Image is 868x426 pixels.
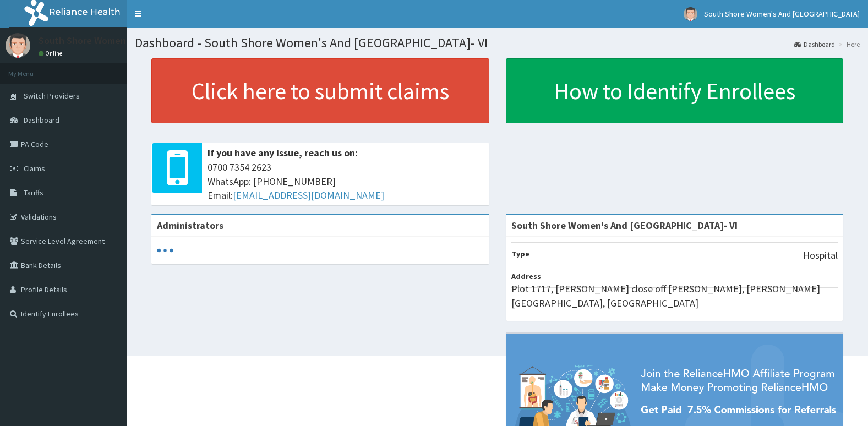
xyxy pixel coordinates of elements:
b: Administrators [157,219,223,232]
svg: audio-loading [157,242,173,259]
a: Online [39,50,65,57]
p: Hospital [803,248,838,263]
p: Plot 1717, [PERSON_NAME] close off [PERSON_NAME], [PERSON_NAME][GEOGRAPHIC_DATA], [GEOGRAPHIC_DATA] [511,282,838,310]
span: South Shore Women's And [GEOGRAPHIC_DATA] [704,9,860,19]
b: Type [511,249,529,259]
span: Claims [24,163,45,173]
strong: South Shore Women's And [GEOGRAPHIC_DATA]- VI [511,219,738,232]
a: Click here to submit claims [151,58,489,123]
li: Here [836,40,860,49]
span: Dashboard [24,115,59,125]
span: Switch Providers [24,91,80,101]
b: If you have any issue, reach us on: [208,146,358,159]
h1: Dashboard - South Shore Women's And [GEOGRAPHIC_DATA]- VI [135,36,860,50]
a: Dashboard [794,40,835,49]
b: Address [511,271,541,281]
a: [EMAIL_ADDRESS][DOMAIN_NAME] [233,189,384,201]
p: South Shore Women's And [GEOGRAPHIC_DATA] [39,36,245,46]
span: Tariffs [24,188,43,198]
a: How to Identify Enrollees [506,58,844,123]
span: 0700 7354 2623 WhatsApp: [PHONE_NUMBER] Email: [208,160,484,203]
img: User Image [6,33,30,58]
img: User Image [684,7,697,21]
